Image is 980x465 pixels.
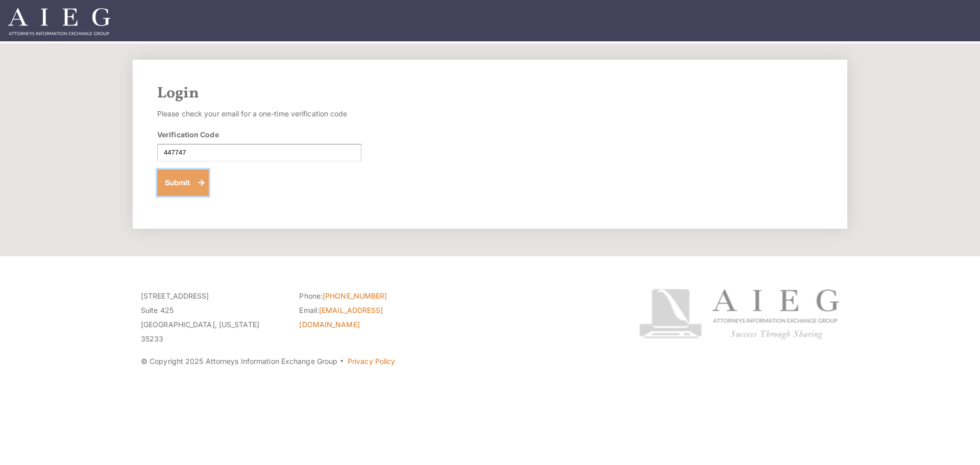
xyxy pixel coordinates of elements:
img: Attorneys Information Exchange Group [8,8,110,35]
li: Email: [299,303,442,332]
label: Verification Code [157,129,219,140]
p: [STREET_ADDRESS] Suite 425 [GEOGRAPHIC_DATA], [US_STATE] 35233 [141,289,284,346]
span: · [339,361,344,366]
p: © Copyright 2025 Attorneys Information Exchange Group [141,354,601,369]
li: Phone: [299,289,442,303]
a: Privacy Policy [348,357,395,365]
button: Submit [157,169,209,196]
h2: Login [157,84,823,103]
p: Please check your email for a one-time verification code [157,107,361,121]
a: [EMAIL_ADDRESS][DOMAIN_NAME] [299,306,383,329]
img: Attorneys Information Exchange Group logo [639,289,839,339]
a: [PHONE_NUMBER] [323,291,387,300]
